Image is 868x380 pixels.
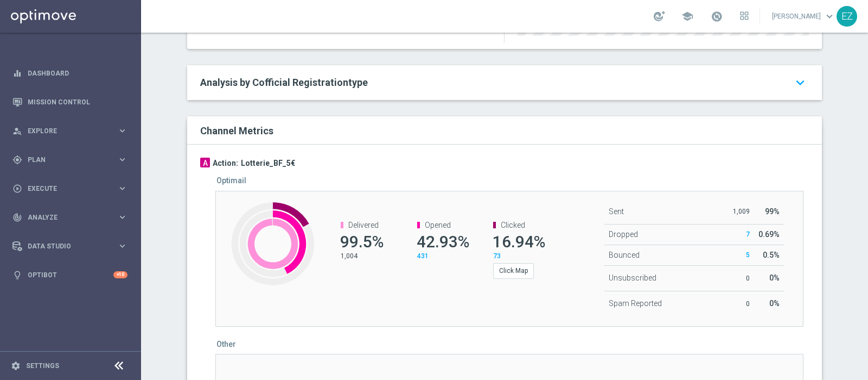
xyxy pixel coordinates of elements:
div: +10 [113,271,127,278]
p: 1,004 [341,252,390,260]
button: track_changes Analyze keyboard_arrow_right [12,213,128,222]
span: Explore [28,128,117,134]
span: 0.5% [763,251,780,259]
i: lightbulb [12,270,22,280]
span: Spam Reported [609,299,662,308]
span: Clicked [501,221,525,229]
i: play_circle_outline [12,184,22,194]
span: 73 [493,252,501,260]
span: 0.69% [758,230,780,239]
span: 99% [765,207,780,216]
div: Explore [12,126,117,136]
p: 1,009 [729,207,750,216]
span: Analysis by Cofficial Registrationtype [200,77,368,88]
i: keyboard_arrow_right [117,212,127,222]
p: 0 [729,300,750,308]
button: lightbulb Optibot +10 [12,271,128,279]
div: Mission Control [12,88,127,116]
span: Dropped [609,230,638,239]
span: Opened [425,221,451,229]
div: Optibot [12,260,127,289]
div: Analyze [12,213,117,222]
span: 16.94% [493,232,545,251]
i: track_changes [12,213,22,222]
button: Mission Control [12,98,128,107]
span: Analyze [28,214,117,221]
i: keyboard_arrow_right [117,126,127,136]
button: equalizer Dashboard [12,69,128,78]
span: 7 [746,231,750,238]
h3: Lotterie_BF_5€ [241,158,295,168]
i: gps_fixed [12,155,22,165]
h2: Channel Metrics [200,125,273,136]
div: Plan [12,155,117,165]
i: keyboard_arrow_right [117,154,127,165]
div: Channel Metrics [200,123,815,138]
span: 0% [769,273,780,282]
i: equalizer [12,68,22,78]
button: person_search Explore keyboard_arrow_right [12,127,128,135]
div: A [200,158,210,167]
span: keyboard_arrow_down [824,10,835,22]
a: Settings [26,363,59,369]
span: Plan [28,157,117,163]
a: [PERSON_NAME]keyboard_arrow_down [771,8,837,24]
i: keyboard_arrow_down [792,73,809,92]
span: 431 [417,252,429,260]
h5: Optimail [216,176,246,185]
span: Sent [609,207,624,216]
button: gps_fixed Plan keyboard_arrow_right [12,155,128,164]
button: play_circle_outline Execute keyboard_arrow_right [12,184,128,193]
span: 5 [746,251,750,259]
button: Data Studio keyboard_arrow_right [12,242,128,251]
div: Dashboard [12,59,127,88]
div: Data Studio [12,241,117,251]
span: Bounced [609,251,640,259]
span: 42.93% [417,232,469,251]
i: person_search [12,126,22,136]
h5: Other [216,340,236,348]
div: EZ [837,6,857,27]
i: settings [11,361,21,371]
button: Click Map [493,263,534,278]
i: keyboard_arrow_right [117,183,127,194]
span: Execute [28,185,117,192]
h3: Action: [213,158,238,168]
a: Analysis by Cofficial Registrationtype keyboard_arrow_down [200,76,809,89]
span: Unsubscribed [609,273,656,282]
i: keyboard_arrow_right [117,241,127,251]
a: Mission Control [28,88,127,116]
p: 0 [729,274,750,283]
span: Data Studio [28,243,117,250]
span: Delivered [348,221,379,229]
span: 99.5% [340,232,384,251]
div: Execute [12,184,117,194]
a: Dashboard [28,59,127,88]
a: Optibot [28,260,113,289]
span: 0% [769,299,780,308]
span: school [681,10,693,22]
